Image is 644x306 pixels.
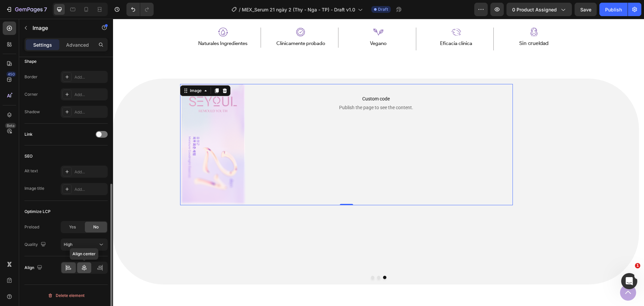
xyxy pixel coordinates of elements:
span: / [239,6,240,13]
span: 1 [635,263,640,268]
img: gempages_507356051327157127-b3a03cfb-61d8-4b2f-b0b5-4e570db6e7be.png [67,65,133,186]
div: Link [24,131,33,137]
div: Quality [24,240,47,249]
div: Add... [74,186,106,192]
div: Border [24,74,38,80]
div: Beta [5,123,16,128]
p: Settings [33,41,52,48]
span: High [64,242,72,247]
div: Publish [605,6,622,13]
p: Image [33,24,90,32]
div: Add... [74,92,106,98]
span: No [93,224,99,230]
div: Shape [24,58,37,64]
span: MEX_Serum 21 ngày 2 (Thy - Nga - TP) - Draft v1.0 [242,6,355,13]
iframe: Design area [113,19,644,306]
button: Publish [599,3,628,16]
img: gempages_507356051327157127-66645681-af56-4158-96be-ebc801bb6635.png [416,9,426,18]
span: Eficacia clínica [327,21,359,28]
div: 450 [6,72,16,77]
button: Dot [258,257,261,260]
div: Add... [74,169,106,175]
div: Image [75,69,90,75]
button: Save [575,3,597,16]
div: Shadow [24,109,40,115]
p: Advanced [66,41,89,48]
span: Yes [69,224,76,230]
div: Image title [24,185,44,191]
div: Optimize LCP [24,209,51,215]
div: Align [24,263,44,272]
div: Add... [74,74,106,80]
div: Alt text [24,168,38,174]
div: Add... [74,109,106,115]
span: Clínicamente probado [163,21,212,28]
button: High [61,238,108,251]
img: gempages_507356051327157127-745fdf2d-63f2-481c-b960-e7765f8dc0d7.png [260,9,270,18]
div: Undo/Redo [126,3,154,16]
p: 7 [44,5,47,13]
span: 0 product assigned [512,6,557,13]
div: SEO [24,153,33,159]
div: Corner [24,91,38,97]
button: 7 [3,3,50,16]
div: Preload [24,224,39,230]
span: Draft [378,6,388,12]
img: gempages_507356051327157127-ef23072e-80a8-4f83-863a-4d0edfe88310.png [338,9,348,18]
button: Dot [264,257,267,260]
p: Sin crueldad [384,21,458,28]
button: 0 product assigned [506,3,572,16]
button: Dot [270,257,273,260]
span: Vegano [257,21,273,28]
iframe: Intercom live chat [621,273,637,289]
button: Delete element [24,290,108,301]
div: Delete element [48,292,85,300]
span: Save [580,7,591,12]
